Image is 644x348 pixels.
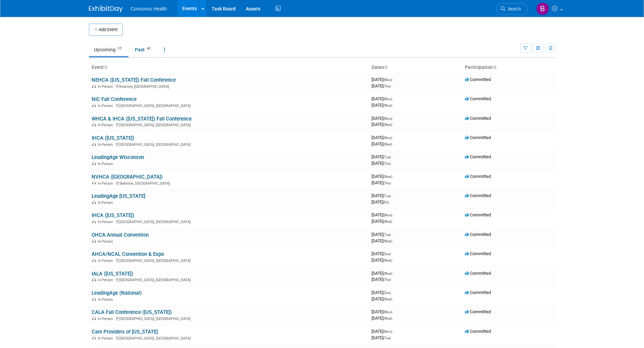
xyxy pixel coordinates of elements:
a: Sort by Event Name [104,64,107,70]
th: Participation [462,62,555,73]
span: [DATE] [372,251,393,256]
img: In-Person Event [92,181,96,185]
span: [DATE] [372,161,391,166]
div: [GEOGRAPHIC_DATA], [GEOGRAPHIC_DATA] [92,277,366,282]
span: [DATE] [372,329,394,334]
span: (Wed) [383,175,392,179]
img: In-Person Event [92,84,96,88]
div: [GEOGRAPHIC_DATA], [GEOGRAPHIC_DATA] [92,316,366,321]
span: Committed [465,77,491,82]
span: In-Person [98,162,115,166]
span: [DATE] [372,316,392,321]
span: (Mon) [383,330,392,333]
span: [DATE] [372,122,392,127]
span: (Wed) [383,239,392,243]
a: NEHCA ([US_STATE]) Fall Conference [92,77,176,83]
div: Stateline, [GEOGRAPHIC_DATA] [92,180,366,186]
span: - [393,271,394,276]
span: Committed [465,193,491,198]
span: [DATE] [372,174,394,179]
span: (Thu) [383,162,391,165]
span: In-Person [98,259,115,263]
span: - [393,329,394,334]
div: [GEOGRAPHIC_DATA], [GEOGRAPHIC_DATA] [92,219,366,224]
div: [GEOGRAPHIC_DATA], [GEOGRAPHIC_DATA] [92,141,366,147]
span: [DATE] [372,199,389,205]
span: (Wed) [383,142,392,146]
span: Committed [465,116,491,121]
a: IALA ([US_STATE]) [92,271,133,277]
span: In-Person [98,297,115,302]
a: LeadingAge [US_STATE] [92,193,145,199]
img: In-Person Event [92,200,96,204]
span: In-Person [98,336,115,341]
a: Past41 [130,43,158,56]
span: In-Person [98,220,115,224]
span: - [393,96,394,101]
img: In-Person Event [92,297,96,301]
span: [DATE] [372,141,392,146]
span: (Wed) [383,259,392,262]
span: [DATE] [372,83,391,88]
span: Consonus Health [131,6,167,11]
span: (Sun) [383,291,391,295]
span: (Mon) [383,117,392,121]
span: [DATE] [372,180,391,185]
div: [GEOGRAPHIC_DATA], [GEOGRAPHIC_DATA] [92,258,366,263]
span: Committed [465,135,491,140]
img: In-Person Event [92,336,96,340]
span: - [392,193,393,198]
span: [DATE] [372,290,393,295]
img: In-Person Event [92,220,96,223]
span: (Wed) [383,317,392,320]
a: AHCA/NCAL Convention & Expo [92,251,164,257]
span: [DATE] [372,296,392,301]
span: - [392,290,393,295]
span: [DATE] [372,103,392,108]
a: Care Providers of [US_STATE] [92,329,158,335]
span: Committed [465,154,491,159]
span: [DATE] [372,309,394,314]
span: [DATE] [372,96,394,101]
span: (Wed) [383,220,392,223]
span: In-Person [98,84,115,89]
span: (Wed) [383,272,392,275]
span: (Thu) [383,181,391,185]
span: [DATE] [372,212,394,217]
span: (Sun) [383,252,391,256]
a: IHCA ([US_STATE]) [92,212,134,218]
span: [DATE] [372,277,391,282]
span: [DATE] [372,116,394,121]
img: Bridget Crane [536,2,549,15]
span: [DATE] [372,135,394,140]
th: Dates [369,62,462,73]
div: Kearney, [GEOGRAPHIC_DATA] [92,83,366,89]
a: IHCA ([US_STATE]) [92,135,134,141]
img: In-Person Event [92,162,96,165]
span: Committed [465,290,491,295]
span: [DATE] [372,219,392,224]
span: - [392,154,393,159]
span: In-Person [98,317,115,321]
span: (Mon) [383,213,392,217]
a: Sort by Participation Type [493,64,496,70]
span: - [392,232,393,237]
span: In-Person [98,123,115,127]
span: (Tue) [383,155,391,159]
span: (Mon) [383,97,392,101]
span: Committed [465,329,491,334]
span: - [393,135,394,140]
a: NIC Fall Conference [92,96,137,102]
span: (Mon) [383,78,392,82]
span: (Thu) [383,84,391,88]
a: OHCA Annual Convention [92,232,149,238]
span: - [393,77,394,82]
a: LeadingAge Wisconson [92,154,144,160]
span: Committed [465,271,491,276]
span: (Tue) [383,194,391,198]
img: In-Person Event [92,104,96,107]
span: In-Person [98,200,115,205]
span: - [393,174,394,179]
span: [DATE] [372,238,392,243]
span: - [393,309,394,314]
